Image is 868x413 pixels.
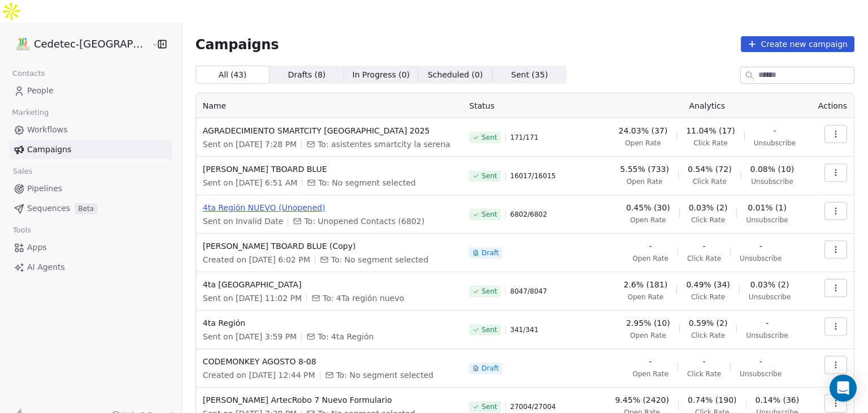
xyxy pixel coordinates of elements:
span: AGRADECIMIENTO SMARTCITY [GEOGRAPHIC_DATA] 2025 [203,125,456,136]
span: Sent [481,133,497,142]
span: [PERSON_NAME] TBOARD BLUE (Copy) [203,240,456,252]
span: 2.6% (181) [624,279,668,290]
span: Sent [481,402,497,411]
span: 9.45% (2420) [615,394,669,406]
span: AI Agents [27,261,65,273]
a: AI Agents [9,258,172,277]
span: Sent ( 35 ) [511,69,548,81]
span: Beta [75,203,97,214]
span: 0.45% (30) [626,202,670,213]
span: Workflows [27,124,68,136]
span: Draft [481,248,498,257]
span: Open Rate [625,139,661,148]
span: Open Rate [632,369,669,378]
span: Click Rate [687,254,721,263]
span: - [759,356,762,367]
span: Open Rate [630,216,666,225]
span: To: 4Ta región nuevo [323,292,404,304]
span: - [766,317,769,329]
span: To: 4ta Región [318,331,374,342]
span: 0.49% (34) [686,279,730,290]
span: Campaigns [27,144,71,156]
span: Sent [481,171,497,180]
span: Click Rate [691,331,725,340]
span: 24.03% (37) [619,125,668,136]
span: 0.03% (2) [750,279,789,290]
span: Campaigns [196,36,279,52]
span: 0.74% (190) [688,394,737,406]
span: 0.14% (36) [756,394,800,406]
img: IMAGEN%2010%20A%C3%83%C2%91OS.png [16,37,29,51]
span: Scheduled ( 0 ) [428,69,483,81]
th: Actions [810,93,854,118]
span: Pipelines [27,183,62,195]
span: To: asistentes smartcity la serena [318,139,450,150]
span: 4ta [GEOGRAPHIC_DATA] [203,279,456,290]
a: Apps [9,238,172,257]
span: 171 / 171 [510,133,539,142]
span: [PERSON_NAME] ArtecRobo 7 Nuevo Formulario [203,394,456,406]
a: People [9,81,172,100]
span: - [773,125,776,136]
span: - [649,356,652,367]
span: 0.01% (1) [748,202,787,213]
th: Status [462,93,604,118]
span: Sales [8,163,37,180]
span: Sent on [DATE] 11:02 PM [203,292,302,304]
span: To: No segment selected [318,177,415,188]
a: Pipelines [9,179,172,198]
span: 16017 / 16015 [510,171,556,180]
span: Unsubscribe [751,177,793,186]
span: 5.55% (733) [620,164,669,175]
span: Created on [DATE] 6:02 PM [203,254,310,265]
span: [PERSON_NAME] TBOARD BLUE [203,164,456,175]
button: Create new campaign [741,36,854,52]
span: Click Rate [693,139,727,148]
span: Open Rate [627,177,663,186]
span: Sent on [DATE] 7:28 PM [203,139,297,150]
span: Sent on [DATE] 3:59 PM [203,331,297,342]
span: - [649,240,652,252]
span: 0.08% (10) [750,164,795,175]
span: Unsubscribe [740,254,782,263]
span: Unsubscribe [746,216,788,225]
span: 0.03% (2) [689,202,728,213]
span: 2.95% (10) [626,317,670,329]
span: Marketing [7,104,54,121]
span: Click Rate [693,177,727,186]
span: Cedetec-[GEOGRAPHIC_DATA] [34,37,149,51]
div: Open Intercom Messenger [830,375,857,402]
span: Sent on [DATE] 6:51 AM [203,177,298,188]
span: Contacts [7,65,50,82]
a: Campaigns [9,140,172,159]
span: Created on [DATE] 12:44 PM [203,369,315,381]
span: - [759,240,762,252]
span: In Progress ( 0 ) [353,69,410,81]
span: 0.59% (2) [689,317,728,329]
span: Sent [481,325,497,334]
span: Draft [481,364,498,373]
span: 341 / 341 [510,325,539,334]
span: Unsubscribe [754,139,796,148]
span: Open Rate [630,331,666,340]
span: 6802 / 6802 [510,210,547,219]
th: Analytics [604,93,810,118]
span: 11.04% (17) [686,125,735,136]
th: Name [196,93,463,118]
span: Open Rate [628,292,664,302]
span: CODEMONKEY AGOSTO 8-08 [203,356,456,367]
span: Sent [481,287,497,296]
span: 4ta Región [203,317,456,329]
span: 8047 / 8047 [510,287,547,296]
span: Open Rate [632,254,669,263]
span: 4ta Región NUEVO (Unopened) [203,202,456,213]
span: Tools [8,222,36,239]
span: Sequences [27,203,70,214]
span: Unsubscribe [740,369,782,378]
span: 0.54% (72) [688,164,732,175]
span: Click Rate [687,369,721,378]
span: To: Unopened Contacts (6802) [304,216,424,227]
a: SequencesBeta [9,199,172,218]
span: To: No segment selected [331,254,428,265]
button: Cedetec-[GEOGRAPHIC_DATA] [14,35,144,54]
